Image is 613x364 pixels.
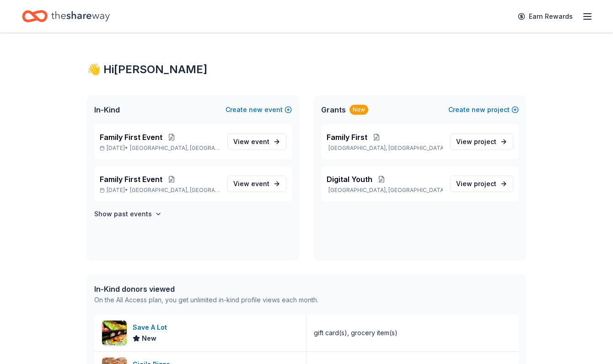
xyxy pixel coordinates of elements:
[474,180,496,187] span: project
[142,333,156,344] span: New
[321,104,346,115] span: Grants
[327,174,372,185] span: Digital Youth
[94,104,120,115] span: In-Kind
[94,209,162,219] button: Show past events
[233,136,269,147] span: View
[456,178,496,189] span: View
[327,132,367,143] span: Family First
[450,134,513,150] a: View project
[226,104,292,115] button: Createnewevent
[327,187,443,194] p: [GEOGRAPHIC_DATA], [GEOGRAPHIC_DATA]
[456,136,496,147] span: View
[233,178,269,189] span: View
[130,145,220,152] span: [GEOGRAPHIC_DATA], [GEOGRAPHIC_DATA]
[100,174,162,185] span: Family First Event
[249,104,263,115] span: new
[472,104,485,115] span: new
[350,105,368,115] div: New
[102,321,127,345] img: Image for Save A Lot
[251,138,269,145] span: event
[100,187,220,194] p: [DATE] •
[94,294,318,305] div: On the All Access plan, you get unlimited in-kind profile views each month.
[327,145,443,152] p: [GEOGRAPHIC_DATA], [GEOGRAPHIC_DATA]
[130,187,220,194] span: [GEOGRAPHIC_DATA], [GEOGRAPHIC_DATA]
[512,8,578,25] a: Earn Rewards
[133,322,171,333] div: Save A Lot
[94,284,318,294] div: In-Kind donors viewed
[94,209,152,219] h4: Show past events
[251,180,269,187] span: event
[22,5,110,27] a: Home
[448,104,519,115] button: Createnewproject
[474,138,496,145] span: project
[227,176,286,192] a: View event
[450,176,513,192] a: View project
[227,134,286,150] a: View event
[87,62,526,77] div: 👋 Hi [PERSON_NAME]
[100,132,162,143] span: Family First Event
[100,145,220,152] p: [DATE] •
[314,327,398,338] div: gift card(s), grocery item(s)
